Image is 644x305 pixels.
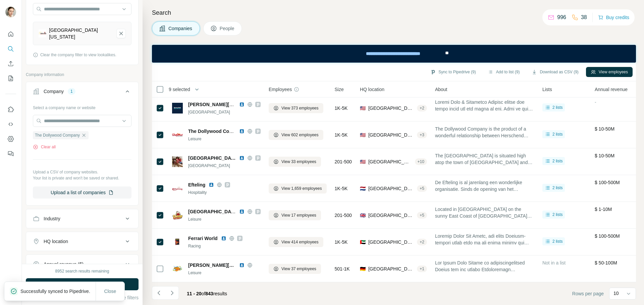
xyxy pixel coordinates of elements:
[172,156,183,167] img: Logo of Hotel Hershey
[239,209,245,214] img: LinkedIn logo
[221,236,226,241] img: LinkedIn logo
[33,102,131,111] div: Select a company name or website
[188,262,236,269] span: [PERSON_NAME][GEOGRAPHIC_DATA]
[595,126,614,132] span: $ 10-50M
[417,105,427,111] div: + 2
[552,158,563,164] span: 2 lists
[188,181,205,188] span: Efteling
[368,158,412,165] span: [GEOGRAPHIC_DATA], [US_STATE]
[360,158,366,165] span: 🇺🇸
[188,243,261,249] div: Racing
[188,129,244,134] span: The Dollywood Company
[281,159,316,165] span: View 33 employees
[20,288,96,295] p: Successfully synced to Pipedrive.
[368,212,414,219] span: [GEOGRAPHIC_DATA], [GEOGRAPHIC_DATA], [GEOGRAPHIC_DATA]
[613,290,619,297] p: 10
[39,29,46,37] img: LEGOLAND California Resort-logo
[595,233,620,239] span: $ 100-500M
[168,25,193,32] span: Companies
[335,158,352,165] span: 201-500
[172,263,183,274] img: Logo of Heide Park Resort
[33,169,131,175] p: Upload a CSV of company websites.
[360,185,366,192] span: 🇳🇱
[435,179,534,193] span: De Efteling is al jarenlang een wonderlijke organisatie. Sinds de opening van het Sprookjesbos in...
[220,25,235,32] span: People
[26,211,138,227] button: Industry
[239,129,245,134] img: LinkedIn logo
[542,86,552,93] span: Lists
[360,212,366,219] span: 🇬🇧
[5,43,16,55] button: Search
[5,103,16,116] button: Use Surfe on LinkedIn
[417,239,427,245] div: + 2
[26,278,139,290] button: Run search
[368,132,414,138] span: [GEOGRAPHIC_DATA], [US_STATE]
[435,86,447,93] span: About
[595,260,617,265] span: $ 50-100M
[5,118,16,130] button: Use Surfe API
[70,281,94,288] span: Run search
[281,185,322,192] span: View 1,659 employees
[188,102,340,107] span: [PERSON_NAME][GEOGRAPHIC_DATA] AND [GEOGRAPHIC_DATA]
[368,105,414,111] span: [GEOGRAPHIC_DATA], [US_STATE]
[269,264,321,274] button: View 37 employees
[172,130,183,140] img: Logo of The Dollywood Company
[239,155,245,161] img: LinkedIn logo
[5,72,16,84] button: My lists
[172,103,183,113] img: Logo of Dorney Park AND Wildwater Kingdom
[26,72,139,78] p: Company information
[152,286,165,300] button: Navigate to previous page
[335,86,344,93] span: Size
[335,132,348,138] span: 1K-5K
[435,206,534,219] span: Located in [GEOGRAPHIC_DATA] on the sunny East Coast of [GEOGRAPHIC_DATA] close to [GEOGRAPHIC_DA...
[269,103,323,113] button: View 373 employees
[417,132,427,138] div: + 3
[552,131,563,137] span: 2 lists
[527,67,583,77] button: Download as CSV (9)
[5,58,16,70] button: Enrich CSV
[417,185,427,192] div: + 5
[188,209,290,214] span: [GEOGRAPHIC_DATA] [GEOGRAPHIC_DATA]
[188,136,261,142] div: Leisure
[202,291,206,296] span: of
[188,189,261,196] div: Hospitality
[44,238,68,245] div: HQ location
[595,153,614,158] span: $ 10-50M
[368,185,414,192] span: [GEOGRAPHIC_DATA], [GEOGRAPHIC_DATA]
[188,163,261,169] div: [GEOGRAPHIC_DATA]
[44,261,84,268] div: Annual revenue ($)
[188,235,218,242] span: Ferrari World
[281,266,316,272] span: View 37 employees
[595,180,620,185] span: $ 100-500M
[5,7,16,17] img: Avatar
[152,45,636,63] iframe: Banner
[435,233,534,246] span: Loremip Dolor Sit Ametc, adi elits Doeiusm-tempori utlab etdo ma ali enima minimv qui nostr ex ul...
[269,130,323,140] button: View 602 employees
[187,291,202,296] span: 11 - 20
[188,155,236,161] span: [GEOGRAPHIC_DATA]
[598,13,629,22] button: Buy credits
[435,126,534,139] span: The Dollywood Company is the product of a wonderful relationship between Herschend Family Enterta...
[269,237,323,247] button: View 414 employees
[426,67,480,77] button: Sync to Pipedrive (9)
[5,148,16,160] button: Feedback
[417,212,427,218] div: + 5
[26,256,138,272] button: Annual revenue ($)
[368,265,414,272] span: [GEOGRAPHIC_DATA], [GEOGRAPHIC_DATA]
[572,290,604,297] span: Rows per page
[35,132,80,138] span: The Dollywood Company
[239,262,245,268] img: LinkedIn logo
[49,27,111,40] div: [GEOGRAPHIC_DATA][US_STATE]
[33,175,131,181] p: Your list is private and won't be saved or shared.
[552,238,563,244] span: 2 lists
[44,215,60,222] div: Industry
[205,291,213,296] span: 843
[100,285,121,297] button: Close
[116,29,126,38] button: LEGOLAND California Resort-remove-button
[360,239,366,245] span: 🇦🇪
[172,237,183,247] img: Logo of Ferrari World
[435,99,534,112] span: Loremi Dolo & Sitametco Adipisc elitse doe tempo incid utl etd magna al eni. Admi ve quis nost 48...
[172,210,183,221] img: Logo of Fantasy Island Theme park UK
[360,86,384,93] span: HQ location
[368,239,414,245] span: [GEOGRAPHIC_DATA], [GEOGRAPHIC_DATA]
